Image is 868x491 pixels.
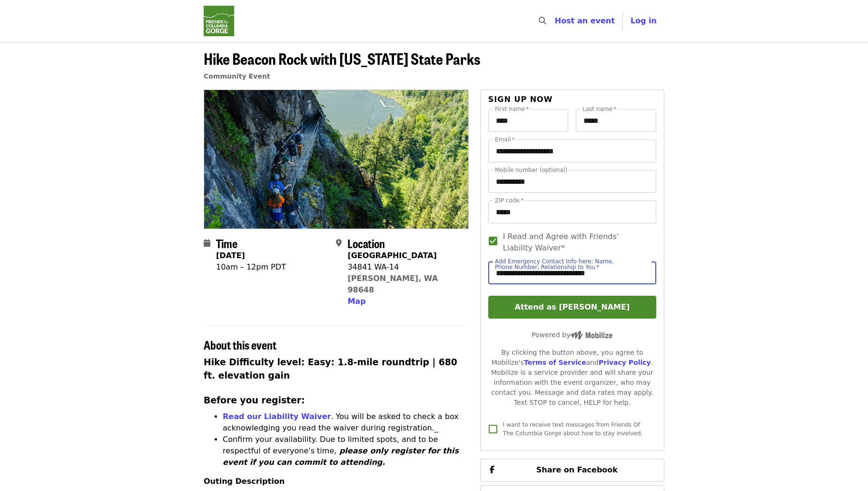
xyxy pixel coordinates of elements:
[495,137,515,142] label: Email
[576,109,656,132] input: Last name
[336,239,342,248] i: map-marker-alt icon
[495,106,529,112] label: First name
[488,170,656,193] input: Mobile number (optional)
[204,477,285,486] strong: Outing Description
[216,251,245,260] strong: [DATE]
[216,235,237,251] span: Time
[204,47,480,70] span: Hike Beacon Rock with [US_STATE] State Parks
[495,259,621,270] label: Add Emergency Contact Info here: Name, Phone Number, Relationship to You
[503,421,643,437] span: I want to receive text messages from Friends Of The Columbia Gorge about how to stay involved.
[631,16,657,25] span: Log in
[223,411,469,434] p: . You will be asked to check a box acknowledging you read the waiver during registration._
[204,72,270,80] a: Community Event
[480,459,664,481] button: Share on Facebook
[347,251,436,260] strong: [GEOGRAPHIC_DATA]
[204,239,210,248] i: calendar icon
[552,10,560,32] input: Search
[347,297,365,306] span: Map
[539,16,546,25] i: search icon
[488,95,553,104] span: Sign up now
[495,198,523,203] label: ZIP code
[495,167,567,173] label: Mobile number (optional)
[223,412,331,421] a: Read our Liability Waiver
[216,261,286,273] div: 10am – 12pm PDT
[488,109,569,132] input: First name
[204,6,234,36] img: Friends Of The Columbia Gorge - Home
[488,296,656,319] button: Attend as [PERSON_NAME]
[488,348,656,408] div: By clicking the button above, you agree to Mobilize's and . Mobilize is a service provider and wi...
[532,331,612,339] span: Powered by
[536,465,618,474] span: Share on Facebook
[223,434,469,468] p: Confirm your availability. Due to limited spots, and to be respectful of everyone's time,
[623,11,664,30] button: Log in
[347,274,438,294] a: [PERSON_NAME], WA 98648
[555,16,615,25] a: Host an event
[582,106,616,112] label: Last name
[347,261,461,273] div: 34841 WA-14
[204,336,276,353] span: About this event
[599,359,651,366] a: Privacy Policy
[503,231,649,254] span: I Read and Agree with Friends' Liability Waiver*
[488,261,656,284] input: Add Emergency Contact Info here: Name, Phone Number, Relationship to You
[204,394,469,407] h3: Before you register:
[488,200,656,223] input: ZIP code
[204,90,468,228] img: Hike Beacon Rock with Washington State Parks organized by Friends Of The Columbia Gorge
[347,235,385,251] span: Location
[570,331,612,340] img: Powered by Mobilize
[223,446,459,467] em: please only register for this event if you can commit to attending.
[488,140,656,162] input: Email
[204,356,469,382] h3: Hike Difficulty level: Easy: 1.8-mile roundtrip | 680 ft. elevation gain
[347,296,365,307] button: Map
[524,359,586,366] a: Terms of Service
